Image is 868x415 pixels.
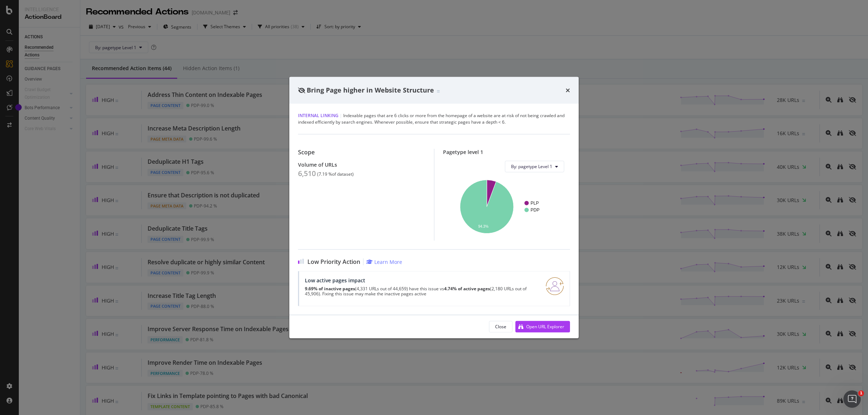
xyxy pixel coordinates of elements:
span: Low Priority Action [307,258,360,265]
a: Learn More [366,258,402,265]
div: Low active pages impact [305,277,537,283]
div: Volume of URLs [298,161,425,167]
button: Close [489,321,512,332]
div: times [566,86,570,95]
span: By: pagetype Level 1 [511,163,552,170]
div: Close [495,324,506,330]
div: Pagetype level 1 [443,149,570,155]
p: (4,331 URLs out of 44,659) have this issue vs (2,180 URLs out of 45,906). Fixing this issue may m... [305,286,537,296]
strong: 9.69% of inactive pages [305,285,355,291]
span: | [340,112,342,118]
div: Indexable pages that are 6 clicks or more from the homepage of a website are at risk of not being... [298,112,570,125]
svg: A chart. [449,178,564,235]
span: Bring Page higher in Website Structure [307,86,434,94]
div: Open URL Explorer [526,324,564,330]
text: PDP [531,208,540,213]
span: Internal Linking [298,112,339,118]
text: PLP [531,201,539,206]
iframe: Intercom live chat [843,390,861,408]
img: Equal [437,90,440,93]
div: 6,510 [298,169,316,177]
strong: 4.74% of active pages [444,285,490,291]
div: Scope [298,149,425,155]
button: Open URL Explorer [515,321,570,332]
text: 94.3% [478,224,488,228]
div: Learn More [374,258,402,265]
span: 1 [858,390,864,396]
div: eye-slash [298,87,305,93]
img: RO06QsNG.png [546,277,564,295]
div: ( 7.19 % of dataset ) [317,171,354,176]
div: modal [289,77,579,338]
button: By: pagetype Level 1 [505,161,564,172]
